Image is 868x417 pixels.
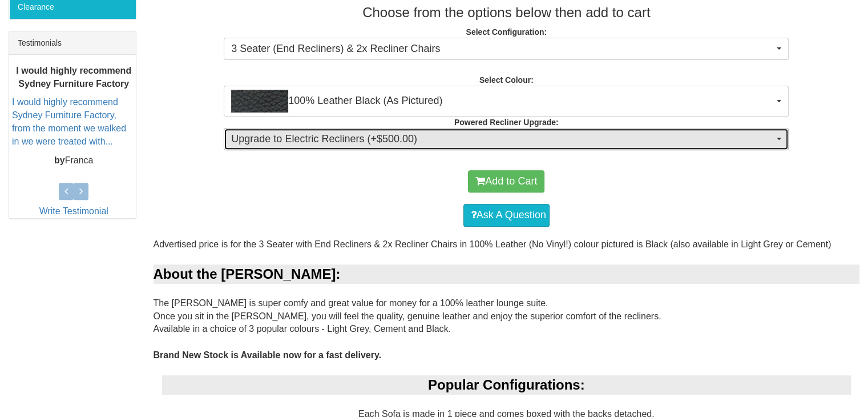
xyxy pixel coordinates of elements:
[454,118,559,127] strong: Powered Recliner Upgrade:
[12,97,126,146] a: I would highly recommend Sydney Furniture Factory, from the moment we walked in we were treated w...
[154,350,382,360] b: Brand New Stock is Available now for a fast delivery.
[463,204,550,227] a: Ask A Question
[154,264,860,284] div: About the [PERSON_NAME]:
[162,375,851,395] div: Popular Configurations:
[12,154,136,167] p: Franca
[224,86,789,117] button: 100% Leather Black (As Pictured)100% Leather Black (As Pictured)
[224,128,789,151] button: Upgrade to Electric Recliners (+$500.00)
[231,132,774,147] span: Upgrade to Electric Recliners (+$500.00)
[231,42,774,57] span: 3 Seater (End Recliners) & 2x Recliner Chairs
[479,75,534,85] strong: Select Colour:
[16,66,131,89] b: I would highly recommend Sydney Furniture Factory
[39,206,108,216] a: Write Testimonial
[468,170,544,193] button: Add to Cart
[224,38,789,61] button: 3 Seater (End Recliners) & 2x Recliner Chairs
[154,5,860,20] h3: Choose from the options below then add to cart
[231,90,774,113] span: 100% Leather Black (As Pictured)
[54,155,65,165] b: by
[231,90,288,113] img: 100% Leather Black (As Pictured)
[466,27,547,37] strong: Select Configuration:
[9,31,136,55] div: Testimonials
